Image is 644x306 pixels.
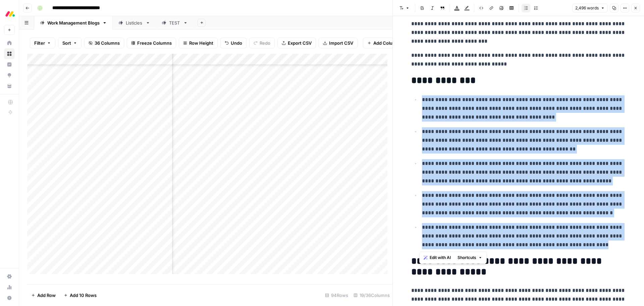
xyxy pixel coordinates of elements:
[84,38,124,48] button: 36 Columns
[95,40,120,46] span: 36 Columns
[363,38,404,48] button: Add Column
[220,38,247,48] button: Undo
[113,16,156,30] a: Listicles
[4,70,15,81] a: Opportunities
[62,40,71,46] span: Sort
[421,253,453,262] button: Edit with AI
[4,5,15,22] button: Workspace: Monday.com
[572,4,608,12] button: 2,496 words
[30,38,55,48] button: Filter
[322,290,351,301] div: 94 Rows
[4,282,15,293] a: Usage
[126,19,143,26] div: Listicles
[4,38,15,48] a: Home
[455,253,485,262] button: Shortcuts
[4,271,15,282] a: Settings
[288,40,312,46] span: Export CSV
[37,292,56,299] span: Add Row
[260,40,270,46] span: Redo
[169,19,180,26] div: TEST
[4,59,15,70] a: Insights
[137,40,172,46] span: Freeze Columns
[575,5,599,11] span: 2,496 words
[127,38,176,48] button: Freeze Columns
[179,38,218,48] button: Row Height
[189,40,213,46] span: Row Height
[458,255,476,261] span: Shortcuts
[70,292,97,299] span: Add 10 Rows
[60,290,101,301] button: Add 10 Rows
[319,38,358,48] button: Import CSV
[4,8,16,20] img: Monday.com Logo
[430,255,451,261] span: Edit with AI
[231,40,242,46] span: Undo
[4,48,15,59] a: Browse
[34,40,45,46] span: Filter
[277,38,316,48] button: Export CSV
[156,16,194,30] a: TEST
[249,38,275,48] button: Redo
[27,290,60,301] button: Add Row
[373,40,399,46] span: Add Column
[4,81,15,91] a: Your Data
[58,38,82,48] button: Sort
[4,293,15,303] button: Help + Support
[329,40,353,46] span: Import CSV
[47,19,100,26] div: Work Management Blogs
[351,290,392,301] div: 19/36 Columns
[34,16,113,30] a: Work Management Blogs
